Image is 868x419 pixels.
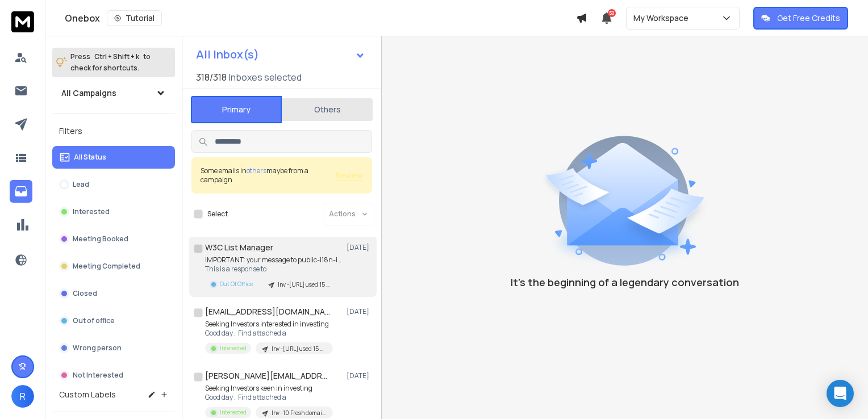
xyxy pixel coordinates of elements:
[347,307,372,316] p: [DATE]
[11,385,34,408] button: R
[61,87,116,99] h1: All Campaigns
[196,70,227,84] span: 318 / 318
[107,10,162,26] button: Tutorial
[93,50,141,63] span: Ctrl + Shift + k
[347,371,372,380] p: [DATE]
[633,12,693,24] p: My Workspace
[608,9,616,17] span: 50
[73,180,89,189] p: Lead
[205,306,330,317] h1: [EMAIL_ADDRESS][DOMAIN_NAME]
[52,82,175,104] button: All Campaigns
[52,146,175,169] button: All Status
[207,209,228,219] label: Select
[205,320,333,329] p: Seeking Investors interested in investing
[196,49,259,60] h1: All Inbox(s)
[347,243,372,252] p: [DATE]
[52,309,175,332] button: Out of office
[191,96,282,123] button: Primary
[52,123,175,139] h3: Filters
[205,370,330,382] h1: [PERSON_NAME][EMAIL_ADDRESS][DOMAIN_NAME]
[73,343,122,353] p: Wrong person
[272,345,326,353] p: Inv -[URL] used 15 domains and emails from bigrock ( Google workspace )
[220,344,247,353] p: Interested
[205,255,341,265] p: IMPORTANT: your message to public-i18n-its-ig
[272,409,326,417] p: Inv -10 Fresh domains and mails from bigrock ( google workspace )
[247,166,266,175] span: others
[229,70,302,84] h3: Inboxes selected
[70,51,151,74] p: Press to check for shortcuts.
[73,289,97,298] p: Closed
[73,234,128,244] p: Meeting Booked
[201,166,336,185] div: Some emails in maybe from a campaign
[73,371,123,380] p: Not Interested
[205,242,273,253] h1: W3C List Manager
[52,200,175,223] button: Interested
[52,337,175,359] button: Wrong person
[59,389,116,400] h3: Custom Labels
[52,228,175,250] button: Meeting Booked
[753,7,848,30] button: Get Free Credits
[282,97,373,122] button: Others
[73,207,110,216] p: Interested
[74,153,106,162] p: All Status
[511,274,739,290] p: It’s the beginning of a legendary conversation
[73,262,140,271] p: Meeting Completed
[205,265,341,274] p: This is a response to
[278,280,332,289] p: Inv -[URL] used 15 domains and emails from bigrock ( Google workspace )
[65,10,576,26] div: Onebox
[52,255,175,278] button: Meeting Completed
[52,282,175,305] button: Closed
[187,43,374,66] button: All Inbox(s)
[73,316,115,325] p: Out of office
[220,408,247,417] p: Interested
[220,280,253,288] p: Out Of Office
[205,329,333,338] p: Good day , Find attached a
[777,12,840,24] p: Get Free Credits
[205,384,333,393] p: Seeking Investors keen in investing
[52,173,175,196] button: Lead
[52,364,175,387] button: Not Interested
[336,170,363,181] button: Review
[205,393,333,402] p: Good day , Find attached a
[827,380,854,407] div: Open Intercom Messenger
